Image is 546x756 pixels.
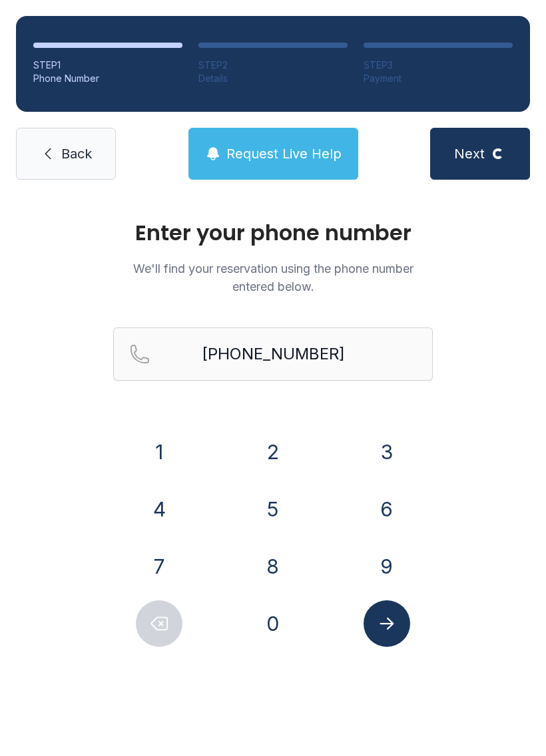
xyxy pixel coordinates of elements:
[364,486,410,532] button: 6
[250,600,296,647] button: 0
[454,144,485,163] span: Next
[136,486,182,532] button: 4
[113,222,433,244] h1: Enter your phone number
[226,144,342,163] span: Request Live Help
[364,72,513,85] div: Payment
[136,600,182,647] button: Delete number
[364,543,410,590] button: 9
[33,72,182,85] div: Phone Number
[364,429,410,475] button: 3
[113,260,433,295] p: We'll find your reservation using the phone number entered below.
[136,543,182,590] button: 7
[250,543,296,590] button: 8
[364,600,410,647] button: Submit lookup form
[113,327,433,381] input: Reservation phone number
[364,59,513,72] div: STEP 3
[198,59,348,72] div: STEP 2
[136,429,182,475] button: 1
[198,72,348,85] div: Details
[250,486,296,532] button: 5
[250,429,296,475] button: 2
[61,144,92,163] span: Back
[33,59,182,72] div: STEP 1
